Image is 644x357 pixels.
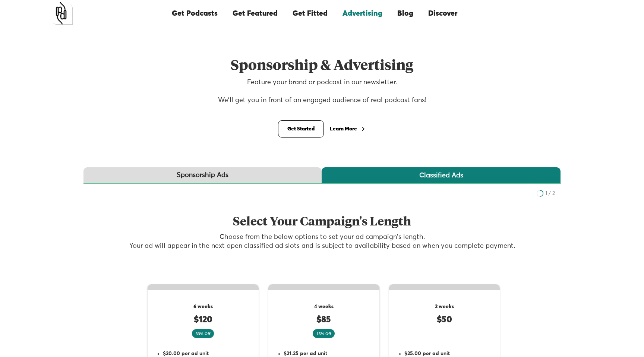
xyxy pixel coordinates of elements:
[419,171,463,180] div: Classified Ads
[50,2,73,25] a: home
[316,314,331,325] h3: $85
[330,126,357,132] div: Learn More
[177,171,228,180] div: Sponsorship Ads
[194,314,212,325] h3: $120
[437,314,452,325] h3: $50
[179,78,465,117] p: Feature your brand or podcast in our newsletter. We'll get you in front of an engaged audience of...
[421,1,465,26] a: Discover
[129,233,515,250] p: Choose from the below options to set your ad campaign's length. Your ad will appear in the next o...
[233,216,411,228] strong: Select Your Campaign's Length
[179,58,465,74] h1: Sponsorship & Advertising
[278,120,324,138] a: Get Started
[164,1,225,26] a: Get Podcasts
[330,124,366,133] a: Learn More
[193,303,213,310] h5: 6 weeks
[225,1,285,26] a: Get Featured
[335,1,390,26] a: Advertising
[313,329,335,338] div: 15% Off
[314,303,334,310] h5: 4 weeks
[285,1,335,26] a: Get Fitted
[192,329,214,338] div: 33% Off
[390,1,421,26] a: Blog
[545,190,555,197] div: 1 / 2
[435,303,454,310] h5: 2 weeks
